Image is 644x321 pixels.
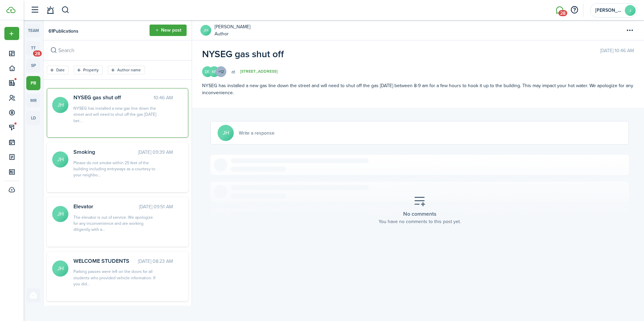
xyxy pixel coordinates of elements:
a: [STREET_ADDRESS] [240,69,278,74]
div: Parking passes were left on the doors for all students who provided vehicle information. If you d... [73,269,158,287]
filter-tag-label: Author name [117,67,141,73]
span: 28 [33,50,42,57]
div: NYSEG has installed a new gas line down the street and will need to shut off the gas [DATE] bet... [73,105,158,124]
div: [PERSON_NAME] [215,23,250,37]
div: The elevator is out of service. We apologize for any inconvenience and are working diligently wit... [73,214,158,233]
button: Search [49,46,58,55]
a: DB [202,66,213,77]
filter-tag: Open filter [74,66,103,74]
span: at [226,68,240,75]
span: Author [215,30,250,37]
filter-tag-label: Date [56,67,65,73]
span: Write a response [239,130,275,137]
input: search [43,40,192,60]
button: Open menu [4,27,19,40]
h3: WELCOME STUDENTS [73,257,138,265]
h4: 61 Publications [49,28,78,35]
avatar-text: JH [52,97,68,113]
placeholder-description: You have no comments to this post yet. [379,218,461,225]
h3: Elevator [73,203,139,211]
a: pb [26,76,40,90]
avatar-text: JH [52,206,68,222]
time: 10:46 AM [154,94,173,101]
img: TenantCloud [6,7,15,13]
filter-tag: Open filter [47,66,69,74]
avatar-text: JH [218,125,234,141]
span: [DATE] 10:46 AM [600,47,634,61]
a: ld [26,111,40,125]
span: Jennifer [595,8,622,13]
h3: Smoking [73,148,138,156]
button: Open menu [624,25,636,36]
time: [DATE] 09:51 AM [139,203,173,210]
placeholder-title: No comments [403,210,437,218]
a: tt [26,41,40,55]
avatar-counter: +12 [216,66,226,77]
filter-tag-label: Property [83,67,99,73]
button: Open sidebar [28,4,41,16]
time: [DATE] 09:39 AM [138,149,173,156]
p: NYSEG has installed a new gas line down the street and will need to shut off the gas [DATE] betwe... [202,82,634,96]
avatar-text: JH [52,260,68,277]
avatar-text: JH [200,25,211,36]
button: New post [150,25,187,36]
a: sp [26,59,40,73]
filter-tag: Open filter [108,66,145,74]
div: Please do not smoke within 25 feet of the building including entryways as a courtesy to your neig... [73,160,158,178]
a: Notifications [44,2,57,19]
avatar-text: J [625,5,636,16]
a: team [26,24,40,38]
h1: NYSEG gas shut off [202,47,284,61]
a: KP [209,66,220,77]
button: Search [61,4,70,16]
button: Open resource center [569,4,580,16]
avatar-text: JH [52,151,68,168]
time: [DATE] 08:23 AM [138,258,173,265]
h3: NYSEG gas shut off [73,94,154,102]
a: mr [26,94,40,108]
